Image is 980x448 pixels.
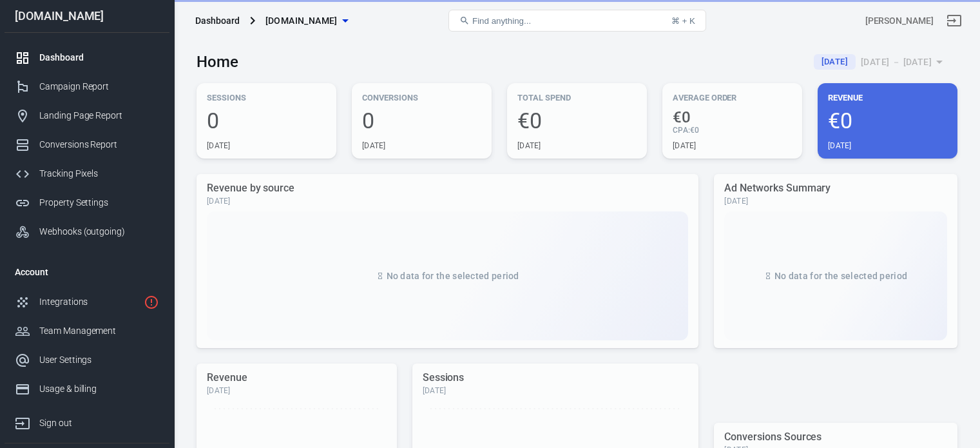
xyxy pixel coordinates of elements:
div: [DOMAIN_NAME] [5,10,169,22]
button: [DOMAIN_NAME] [260,9,353,33]
a: Campaign Report [5,72,169,101]
a: User Settings [5,346,169,375]
a: Team Management [5,317,169,346]
div: Property Settings [39,196,159,209]
a: Sign out [939,5,970,36]
div: Landing Page Report [39,109,159,122]
div: Conversions Report [39,138,159,151]
a: Dashboard [5,43,169,72]
a: Integrations [5,287,169,317]
div: Campaign Report [39,80,159,93]
div: Account id: TDMpudQw [865,14,934,28]
div: Sign out [39,416,159,430]
a: Sign out [5,404,169,438]
div: ⌘ + K [671,16,695,26]
span: Find anything... [472,16,531,26]
a: Property Settings [5,188,169,217]
div: Dashboard [195,14,240,27]
div: Integrations [39,295,139,309]
li: Account [5,257,169,287]
a: Landing Page Report [5,101,169,130]
span: velvee.net [265,13,338,29]
a: Tracking Pixels [5,159,169,188]
div: Tracking Pixels [39,167,159,180]
div: Webhooks (outgoing) [39,225,159,239]
div: Team Management [39,324,159,338]
div: Dashboard [39,51,159,64]
a: Conversions Report [5,130,169,159]
h3: Home [197,53,238,71]
a: Webhooks (outgoing) [5,217,169,246]
div: User Settings [39,353,159,367]
a: Usage & billing [5,375,169,404]
svg: 1 networks not verified yet [144,295,159,310]
button: Find anything...⌘ + K [448,10,706,32]
div: Usage & billing [39,382,159,396]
